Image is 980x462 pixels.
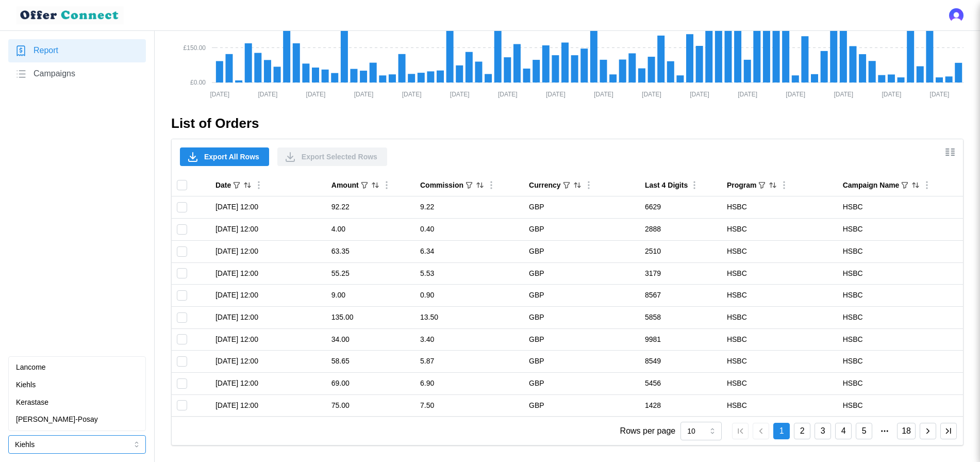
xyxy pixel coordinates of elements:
[326,372,415,394] td: 69.00
[640,262,722,285] td: 3179
[794,423,810,439] button: 2
[620,425,676,438] p: Rows per page
[415,240,524,262] td: 6.34
[524,196,640,219] td: GBP
[177,202,187,212] input: Toggle select row
[930,91,950,98] tspan: [DATE]
[180,147,269,166] button: Export All Rows
[210,219,326,241] td: [DATE] 12:00
[640,328,722,351] td: 9981
[415,328,524,351] td: 3.40
[258,91,277,98] tspan: [DATE]
[911,180,920,190] button: Sort by Campaign Name ascending
[210,91,229,98] tspan: [DATE]
[941,143,959,161] button: Show/Hide columns
[645,180,688,191] div: Last 4 Digits
[210,394,326,416] td: [DATE] 12:00
[326,351,415,373] td: 58.65
[210,196,326,219] td: [DATE] 12:00
[420,180,463,191] div: Commission
[171,114,964,133] h2: List of Orders
[524,372,640,394] td: GBP
[640,394,722,416] td: 1428
[640,372,722,394] td: 5456
[210,240,326,262] td: [DATE] 12:00
[546,91,566,98] tspan: [DATE]
[949,8,964,23] img: 's logo
[210,262,326,285] td: [DATE] 12:00
[326,328,415,351] td: 34.00
[177,334,187,344] input: Toggle select row
[16,362,46,373] p: Lancome
[921,179,933,191] button: Column Actions
[778,179,790,191] button: Column Actions
[838,328,963,351] td: HSBC
[210,372,326,394] td: [DATE] 12:00
[640,306,722,328] td: 5858
[815,423,831,439] button: 3
[326,196,415,219] td: 92.22
[210,306,326,328] td: [DATE] 12:00
[640,219,722,241] td: 2888
[835,423,852,439] button: 4
[204,148,259,166] span: Export All Rows
[722,196,838,219] td: HSBC
[215,180,231,191] div: Date
[722,394,838,416] td: HSBC
[594,91,613,98] tspan: [DATE]
[524,285,640,307] td: GBP
[583,179,594,191] button: Column Actions
[177,356,187,367] input: Toggle select row
[243,180,252,190] button: Sort by Date descending
[642,91,661,98] tspan: [DATE]
[16,379,36,391] p: Kiehls
[177,400,187,410] input: Toggle select row
[786,91,805,98] tspan: [DATE]
[727,180,757,191] div: Program
[177,246,187,257] input: Toggle select row
[838,262,963,285] td: HSBC
[838,219,963,241] td: HSBC
[722,240,838,262] td: HSBC
[838,285,963,307] td: HSBC
[34,44,58,57] span: Report
[415,285,524,307] td: 0.90
[524,219,640,241] td: GBP
[640,240,722,262] td: 2510
[640,285,722,307] td: 8567
[722,285,838,307] td: HSBC
[838,351,963,373] td: HSBC
[722,328,838,351] td: HSBC
[326,219,415,241] td: 4.00
[690,91,709,98] tspan: [DATE]
[177,312,187,323] input: Toggle select row
[524,351,640,373] td: GBP
[415,394,524,416] td: 7.50
[640,196,722,219] td: 6629
[381,179,392,191] button: Column Actions
[8,62,146,86] a: Campaigns
[524,240,640,262] td: GBP
[302,148,377,166] span: Export Selected Rows
[524,306,640,328] td: GBP
[524,262,640,285] td: GBP
[722,219,838,241] td: HSBC
[326,285,415,307] td: 9.00
[16,6,124,24] img: loyalBe Logo
[498,91,518,98] tspan: [DATE]
[738,91,757,98] tspan: [DATE]
[475,180,485,190] button: Sort by Commission descending
[8,39,146,62] a: Report
[415,351,524,373] td: 5.87
[8,381,146,390] span: Admin
[184,44,206,52] tspan: £150.00
[834,91,853,98] tspan: [DATE]
[331,180,359,191] div: Amount
[415,262,524,285] td: 5.53
[450,91,470,98] tspan: [DATE]
[402,91,422,98] tspan: [DATE]
[415,306,524,328] td: 13.50
[773,423,790,439] button: 1
[415,196,524,219] td: 9.22
[16,397,48,408] p: Kerastase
